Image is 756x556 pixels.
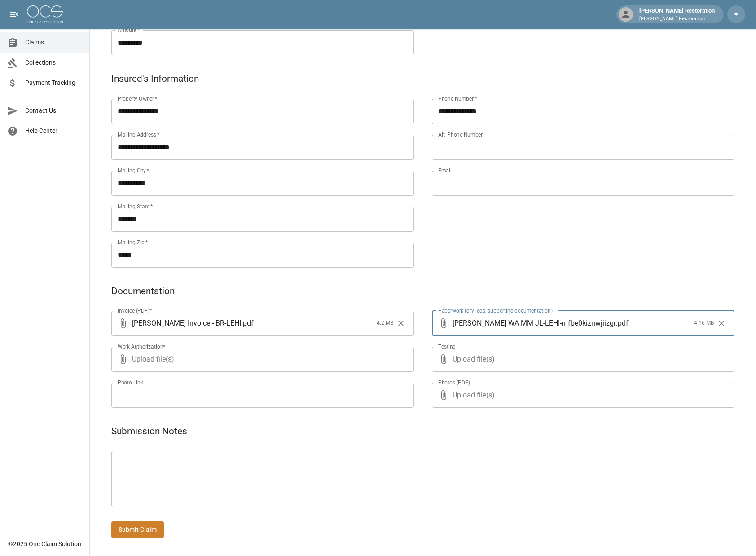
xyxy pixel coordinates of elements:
[25,58,82,67] span: Collections
[27,5,63,23] img: ocs-logo-white-transparent.png
[394,317,408,330] button: Clear
[5,5,23,23] button: open drawer
[438,307,553,314] label: Paperwork (dry logs, supporting documentation)
[118,238,148,246] label: Mailing Zip
[8,539,81,548] div: © 2025 One Claim Solution
[453,347,710,372] span: Upload file(s)
[111,521,164,538] button: Submit Claim
[118,26,140,34] label: Amount
[118,167,149,174] label: Mailing City
[438,343,456,350] label: Testing
[616,318,629,328] span: . pdf
[25,126,82,136] span: Help Center
[118,379,143,386] label: Photo Link
[25,38,82,47] span: Claims
[118,95,158,102] label: Property Owner
[25,78,82,88] span: Payment Tracking
[438,379,470,386] label: Photos (PDF)
[453,383,710,408] span: Upload file(s)
[639,15,715,23] p: [PERSON_NAME] Restoration
[118,307,152,314] label: Invoice (PDF)*
[118,131,159,138] label: Mailing Address
[118,203,153,210] label: Mailing State
[636,6,718,22] div: [PERSON_NAME] Restoration
[438,95,477,102] label: Phone Number
[438,131,483,138] label: Alt. Phone Number
[118,343,166,350] label: Work Authorization*
[694,319,714,328] span: 4.16 MB
[132,318,241,328] span: [PERSON_NAME] Invoice - BR-LEHI
[715,317,728,330] button: Clear
[453,318,616,328] span: [PERSON_NAME] WA MM JL-LEHI-mfbe0kiznwjiizgr
[438,167,452,174] label: Email
[241,318,254,328] span: . pdf
[377,319,393,328] span: 4.2 MB
[25,106,82,115] span: Contact Us
[132,347,390,372] span: Upload file(s)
